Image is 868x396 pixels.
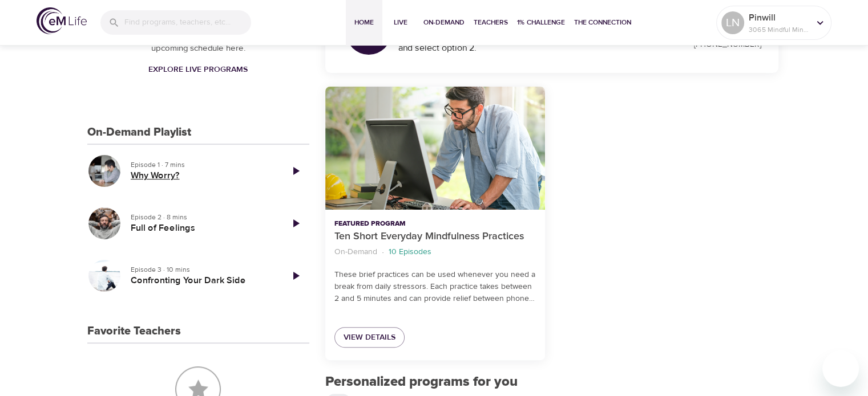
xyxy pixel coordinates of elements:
h5: Why Worry? [131,170,273,182]
p: 3065 Mindful Minutes [749,25,809,35]
span: 1% Challenge [517,17,565,28]
span: Explore Live Programs [148,63,248,77]
nav: breadcrumb [334,244,536,260]
span: On-Demand [423,17,465,28]
a: Play Episode [282,210,309,237]
button: Ten Short Everyday Mindfulness Practices [325,87,545,210]
a: View Details [334,327,405,348]
input: Find programs, teachers, etc... [124,10,251,35]
button: Full of Feelings [87,206,122,240]
p: 10 Episodes [389,246,431,258]
iframe: Button to launch messaging window [822,350,859,387]
p: On-Demand [334,246,377,258]
p: Episode 2 · 8 mins [131,212,273,222]
h2: Personalized programs for you [325,374,779,390]
p: Ten Short Everyday Mindfulness Practices [334,229,536,244]
h5: Full of Feelings [131,222,273,234]
a: Play Episode [282,262,309,289]
a: Explore Live Programs [144,59,252,80]
span: Home [350,17,378,28]
h5: Confronting Your Dark Side [131,275,273,287]
a: Play Episode [282,157,309,185]
span: Teachers [474,17,508,28]
li: · [382,244,384,260]
span: View Details [344,330,395,345]
h3: On-Demand Playlist [87,126,191,139]
p: Episode 3 · 10 mins [131,264,273,275]
span: The Connection [574,17,631,28]
p: These brief practices can be used whenever you need a break from daily stressors. Each practice t... [334,269,536,305]
p: Pinwill [749,11,809,25]
h3: Favorite Teachers [87,325,181,338]
button: Confronting Your Dark Side [87,259,122,293]
p: Episode 1 · 7 mins [131,160,273,170]
span: Live [387,17,414,28]
p: Featured Program [334,219,536,229]
img: logo [37,7,87,34]
button: Why Worry? [87,154,122,188]
div: LN [721,11,744,34]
